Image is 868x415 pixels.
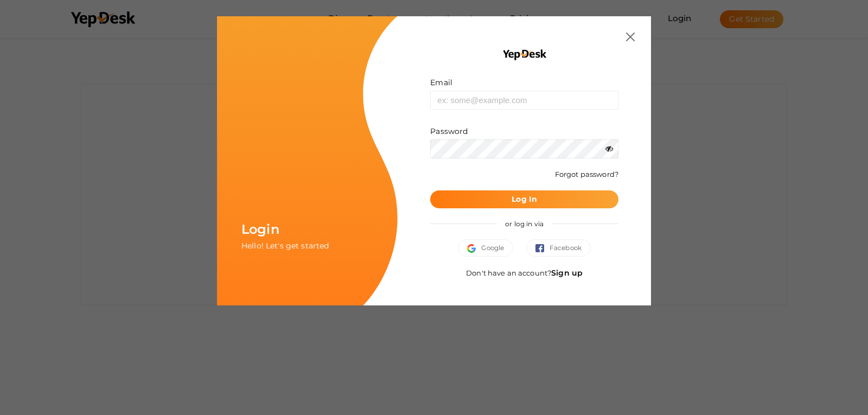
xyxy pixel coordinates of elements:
span: Facebook [535,242,582,253]
a: Sign up [551,268,583,278]
input: ex: some@example.com [430,91,618,110]
span: or log in via [497,212,552,236]
img: facebook.svg [535,244,550,253]
span: Login [241,221,279,237]
b: Log In [512,194,537,204]
img: YEP_black_cropped.png [502,49,547,61]
span: Hello! Let's get started [241,241,329,251]
button: Facebook [526,239,591,257]
a: Forgot password? [555,170,618,178]
button: Log In [430,190,618,208]
label: Password [430,126,468,137]
span: Don't have an account? [466,269,583,277]
label: Email [430,77,452,88]
button: Google [458,239,513,257]
img: google.svg [467,244,481,253]
img: close.svg [626,33,635,41]
span: Google [467,242,504,253]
